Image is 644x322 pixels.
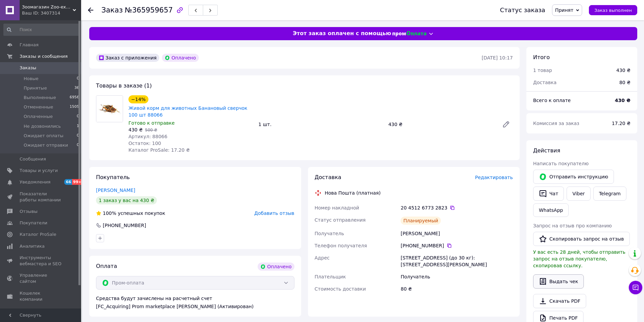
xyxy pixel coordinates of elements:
span: Стоимость доставки [315,286,366,292]
span: Этот заказ оплачен с помощью [293,30,391,38]
a: Telegram [593,187,626,201]
span: Запрос на отзыв про компанию [533,223,612,228]
a: Скачать PDF [533,294,586,308]
button: Отправить инструкцию [533,170,614,184]
span: Остаток: 100 [128,141,161,146]
span: Отзывы [20,208,38,215]
div: 80 ₴ [399,283,514,295]
input: Поиск [3,24,80,36]
div: −14% [128,95,148,103]
span: Ожидает оплаты [24,133,64,139]
div: [STREET_ADDRESS] (до 30 кг): [STREET_ADDRESS][PERSON_NAME] [399,252,514,271]
span: Артикул: 88066 [128,134,167,139]
span: Заказ выполнен [594,8,632,13]
span: Товары в заказе (1) [96,82,152,89]
div: [PHONE_NUMBER] [401,242,513,249]
span: Доставка [533,80,556,85]
div: Оплачено [162,54,198,62]
span: 17.20 ₴ [612,121,630,126]
span: 6956 [70,95,79,101]
span: 1 [77,123,79,129]
span: Оплата [96,263,117,269]
span: Ожидает отправки [24,142,68,148]
span: Каталог ProSale: 17.20 ₴ [128,147,190,153]
span: Главная [20,42,39,48]
div: [PHONE_NUMBER] [102,222,147,229]
span: Управление сайтом [20,272,63,284]
div: Ваш ID: 3407314 [22,10,81,16]
a: [PERSON_NAME] [96,188,135,193]
span: 0 [77,133,79,139]
span: Принятые [24,85,47,91]
span: Покупатели [20,220,47,226]
span: Покупатель [96,174,130,180]
span: Статус отправления [315,217,366,223]
span: Итого [533,54,550,60]
div: 80 ₴ [615,75,635,90]
div: [PERSON_NAME] [399,227,514,240]
span: Получатель [315,231,344,236]
div: Статус заказа [500,7,545,14]
div: 430 ₴ [616,67,630,74]
span: Выполненные [24,95,56,101]
div: 1 заказ у вас на 430 ₴ [96,196,157,204]
a: WhatsApp [533,203,569,217]
div: [FC_Acquiring] Prom marketplace [PERSON_NAME] (Активирован) [96,303,294,310]
b: 430 ₴ [615,98,630,103]
a: Живой корм для животных Банановый сверчок 100 шт 88066 [128,105,247,118]
div: Средства будут зачислены на расчетный счет [96,295,294,310]
div: 1 шт. [256,120,385,129]
span: Комиссия за заказ [533,121,579,126]
span: Редактировать [475,175,513,180]
span: Оплаченные [24,114,53,120]
span: Заказы [20,65,36,71]
span: 0 [77,114,79,120]
a: Viber [567,187,590,201]
span: 36 [74,85,79,91]
div: 20 4512 6773 2823 [401,204,513,211]
time: [DATE] 10:17 [482,55,513,60]
div: Нова Пошта (платная) [323,190,382,196]
span: №365959657 [125,6,173,14]
div: Получатель [399,271,514,283]
button: Скопировать запрос на отзыв [533,232,630,246]
span: Сообщения [20,156,46,162]
span: Готово к отправке [128,120,175,126]
button: Выдать чек [533,274,584,289]
span: 1505 [70,104,79,110]
div: 430 ₴ [386,120,497,129]
span: Отмененные [24,104,53,110]
span: Уведомления [20,179,50,185]
span: Кошелек компании [20,290,63,302]
button: Заказ выполнен [589,5,637,15]
span: Товары и услуги [20,168,58,174]
span: Плательщик [315,274,346,279]
span: Заказы и сообщения [20,53,68,59]
span: 99+ [72,179,83,185]
span: Номер накладной [315,205,359,210]
span: Всего к оплате [533,98,571,103]
span: Адрес [315,255,330,261]
span: 100% [103,210,116,216]
a: Редактировать [499,118,513,131]
span: Зоомагазин Zoo-expert. Быстрая отправка. [22,4,73,10]
div: Заказ с приложения [96,54,159,62]
span: Показатели работы компании [20,191,63,203]
div: Оплачено [258,263,294,271]
span: Действия [533,147,560,154]
span: Каталог ProSale [20,231,56,238]
span: 1 товар [533,68,552,73]
span: 500 ₴ [145,128,157,132]
span: У вас есть 28 дней, чтобы отправить запрос на отзыв покупателю, скопировав ссылку. [533,249,625,268]
span: 66 [64,179,72,185]
span: Инструменты вебмастера и SEO [20,255,63,267]
img: Живой корм для животных Банановый сверчок 100 шт 88066 [96,96,123,122]
span: 430 ₴ [128,127,143,132]
span: Аналитика [20,243,45,249]
span: 0 [77,76,79,82]
button: Чат с покупателем [629,281,642,294]
span: Маркет [20,308,37,314]
span: Добавить отзыв [254,210,294,216]
span: Не дозвонились [24,123,61,129]
div: Планируемый [401,217,441,225]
